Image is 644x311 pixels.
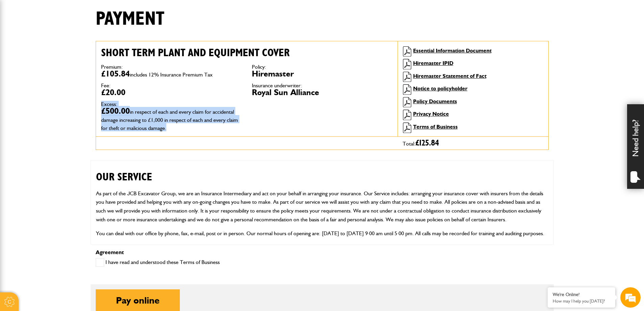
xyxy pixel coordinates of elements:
[35,38,114,47] div: Chat with us now
[627,104,644,189] div: Need help?
[101,46,392,59] h2: Short term plant and equipment cover
[96,250,549,255] p: Agreement
[96,243,548,266] h2: CUSTOMER PROTECTION INFORMATION
[413,60,453,66] a: Hiremaster IPID
[9,123,123,203] textarea: Type your message and hit 'Enter'
[130,71,213,78] span: includes 12% Insurance Premium Tax
[92,208,123,218] em: Start Chat
[96,229,548,238] p: You can deal with our office by phone, fax, e-mail, post or in person. Our normal hours of openin...
[413,98,457,105] a: Policy Documents
[413,85,468,92] a: Notice to policyholder
[96,189,548,224] p: As part of the JCB Excavator Group, we are an Insurance Intermediary and act on your behalf in ar...
[9,83,123,97] input: Enter your email address
[96,258,220,267] label: I have read and understood these Terms of Business
[101,88,242,96] dd: £20.00
[252,88,392,96] dd: Royal Sun Alliance
[101,64,242,70] dt: Premium:
[415,139,439,147] span: £
[413,47,492,54] a: Essential Information Document
[9,103,123,117] input: Enter your phone number
[96,8,164,30] h1: Payment
[111,3,127,20] div: Minimize live chat window
[252,64,392,70] dt: Policy:
[413,111,449,117] a: Privacy Notice
[413,124,458,130] a: Terms of Business
[9,63,123,77] input: Enter your last name
[101,102,242,107] dt: Excess:
[96,289,180,311] button: Pay online
[101,107,242,131] dd: £500.00
[96,160,548,183] h2: OUR SERVICE
[101,109,238,131] span: in respect of each and every claim for accidental damage increasing to £1,000 in respect of each ...
[553,292,610,297] div: We're Online!
[101,83,242,88] dt: Fee:
[11,38,28,47] img: d_20077148190_company_1631870298795_20077148190
[252,70,392,78] dd: Hiremaster
[101,70,242,78] dd: £105.84
[413,73,486,79] a: Hiremaster Statement of Fact
[398,137,548,150] div: Total:
[553,298,610,304] p: How may I help you today?
[252,83,392,88] dt: Insurance underwriter:
[419,139,439,147] span: 125.84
